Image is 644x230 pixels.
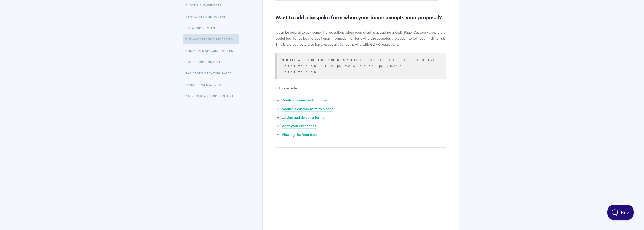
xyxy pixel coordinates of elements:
[275,29,446,47] p: It can be helpful to ask some final questions when your client is accepting a Qwilr Page. Custom ...
[282,106,333,112] a: Adding a custom form to a page
[185,11,230,21] a: Templates and Tokens
[185,80,232,90] a: Organizing Qwilr Pages
[185,45,237,56] a: Adding & Managing Images
[185,68,236,78] a: FAQ About Creating Pages
[282,123,316,129] a: What your client sees
[282,56,439,75] p: Custom Forms be used to collect sensitive information like passwords or payment information.
[282,115,324,120] a: Editing and deleting forms
[185,57,224,67] a: Embedding Content
[183,34,239,44] a: The Acceptance Process
[333,57,356,62] strong: cannot
[185,91,237,101] a: Storing & Reusing Content
[275,13,446,21] h2: Want to add a bespoke form when your buyer accepts your proposal?
[185,23,219,33] a: Creating Quotes
[607,205,634,220] iframe: Toggle Customer Support
[275,85,298,90] strong: In this article:
[282,132,317,137] a: Viewing the form data
[282,97,327,103] a: Creating a new custom form
[282,57,298,62] strong: Note:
